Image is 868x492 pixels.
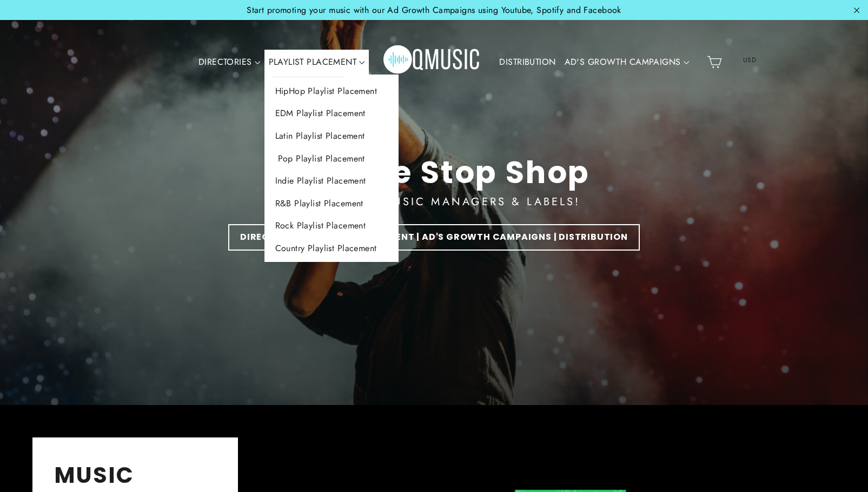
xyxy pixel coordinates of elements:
[162,31,703,94] div: Primary
[264,192,399,215] a: R&B Playlist Placement
[264,147,399,170] a: Pop Playlist Placement
[264,237,399,260] a: Country Playlist Placement
[264,170,399,192] a: Indie Playlist Placement
[264,125,399,147] a: Latin Playlist Placement
[288,193,580,211] div: FOR ARTISTS, MUSIC MANAGERS & LABELS!
[264,50,369,75] a: PLAYLIST PLACEMENT
[228,224,640,251] a: DIRECTORIES | PLAYLIST PLACEMENT | AD'S GROWTH CAMPAIGNS | DISTRIBUTION
[383,38,481,86] img: Q Music Promotions
[264,80,399,103] a: HipHop Playlist Placement
[194,50,264,75] a: DIRECTORIES
[495,50,560,75] a: DISTRIBUTION
[278,154,591,191] div: The One Stop Shop
[560,50,693,75] a: AD'S GROWTH CAMPAIGNS
[729,52,770,68] span: USD
[264,102,399,125] a: EDM Playlist Placement
[264,214,399,237] a: Rock Playlist Placement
